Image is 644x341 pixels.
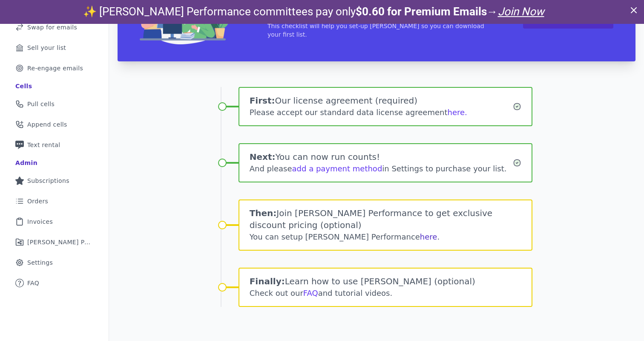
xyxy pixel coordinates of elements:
[250,107,513,118] div: Please accept our standard data license agreement
[7,212,102,231] a: Invoices
[7,115,102,134] a: Append cells
[27,279,39,287] span: FAQ
[420,232,437,241] a: here
[250,231,522,243] div: You can setup [PERSON_NAME] Performance .
[250,152,276,162] span: Next:
[7,136,102,154] a: Text rental
[27,258,53,267] span: Settings
[267,22,486,39] p: This checklist will help you set-up [PERSON_NAME] so you can download your first list.
[250,207,522,231] h1: Join [PERSON_NAME] Performance to get exclusive discount pricing (optional)
[250,151,513,163] h1: You can now run counts!
[292,164,382,173] a: add a payment method
[27,43,66,52] span: Sell your list
[27,100,55,108] span: Pull cells
[7,95,102,113] a: Pull cells
[27,238,92,246] span: [PERSON_NAME] Performance
[303,289,318,298] a: FAQ
[7,192,102,211] a: Orders
[250,95,275,106] span: First:
[27,120,67,129] span: Append cells
[7,274,102,292] a: FAQ
[250,95,513,107] h1: Our license agreement (required)
[7,253,102,272] a: Settings
[7,59,102,78] a: Re-engage emails
[250,287,522,299] div: Check out our and tutorial videos.
[250,208,277,218] span: Then:
[7,171,102,190] a: Subscriptions
[15,159,37,167] div: Admin
[27,217,53,226] span: Invoices
[15,82,32,90] div: Cells
[27,197,48,205] span: Orders
[7,18,102,37] a: Swap for emails
[27,64,83,72] span: Re-engage emails
[27,141,60,149] span: Text rental
[250,276,285,286] span: Finally:
[27,176,69,185] span: Subscriptions
[250,163,513,175] div: And please in Settings to purchase your list.
[7,38,102,57] a: Sell your list
[7,233,102,251] a: [PERSON_NAME] Performance
[250,275,522,287] h1: Learn how to use [PERSON_NAME] (optional)
[27,23,77,32] span: Swap for emails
